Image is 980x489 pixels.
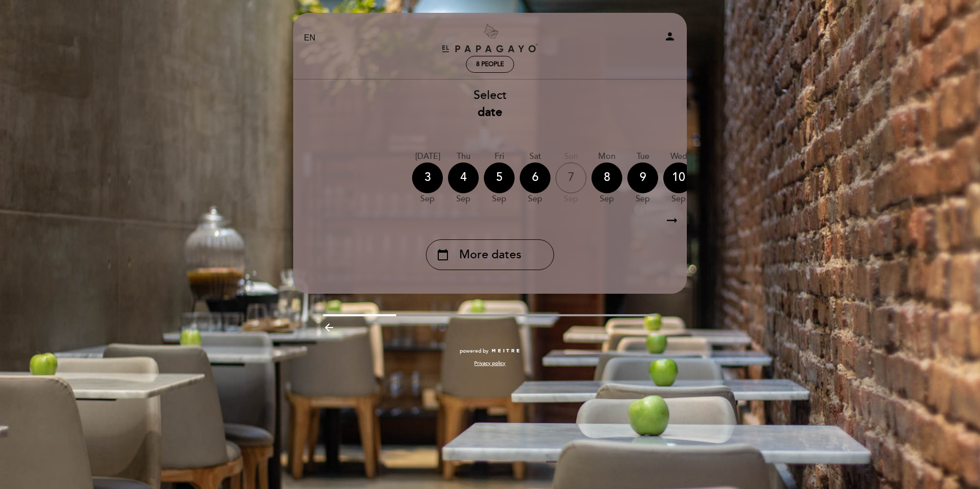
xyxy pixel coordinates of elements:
a: Privacy policy [474,360,505,367]
div: Sep [412,193,443,205]
b: date [478,105,502,119]
div: Tue [627,151,658,162]
div: Wed [663,151,694,162]
span: More dates [459,247,521,263]
img: MEITRE [491,349,520,354]
div: [DATE] [412,151,443,162]
div: Sep [663,193,694,205]
div: Mon [591,151,622,162]
div: 4 [448,162,479,193]
div: Thu [448,151,479,162]
div: 6 [520,162,550,193]
span: powered by [460,348,488,355]
div: 8 [591,162,622,193]
div: 7 [556,162,586,193]
div: Select [293,87,687,121]
i: arrow_right_alt [664,210,680,232]
a: El Papagayo [426,24,554,52]
div: Sep [627,193,658,205]
div: Sep [484,193,515,205]
i: arrow_backward [323,321,335,334]
i: calendar_today [437,246,449,263]
div: Sep [448,193,479,205]
div: 9 [627,162,658,193]
i: person [664,30,676,43]
div: Sep [591,193,622,205]
div: Sep [520,193,550,205]
div: 10 [663,162,694,193]
div: Sep [556,193,586,205]
div: Sat [520,151,550,162]
div: 5 [484,162,515,193]
span: 8 people [476,60,504,68]
div: Sun [556,151,586,162]
button: person [664,30,676,46]
div: 3 [412,162,443,193]
div: Fri [484,151,515,162]
a: powered by [460,348,520,355]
